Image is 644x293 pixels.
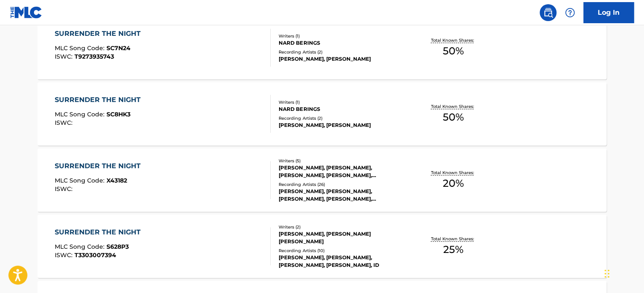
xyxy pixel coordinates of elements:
[279,55,406,63] div: [PERSON_NAME], [PERSON_NAME]
[55,161,145,171] div: SURRENDER THE NIGHT
[279,230,406,245] div: [PERSON_NAME], [PERSON_NAME] [PERSON_NAME]
[604,261,609,286] div: Drag
[443,176,464,191] span: 20 %
[279,105,406,113] div: NARD BERINGS
[279,247,406,254] div: Recording Artists ( 10 )
[55,243,106,250] span: MLC Song Code :
[55,110,106,118] span: MLC Song Code :
[602,253,644,293] iframe: Chat Widget
[543,8,553,18] img: search
[106,177,127,184] span: X43182
[55,53,75,60] span: ISWC :
[55,185,75,193] span: ISWC :
[565,8,575,18] img: help
[431,169,476,176] p: Total Known Shares:
[540,4,556,21] a: Public Search
[55,119,75,126] span: ISWC :
[279,188,406,203] div: [PERSON_NAME], [PERSON_NAME], [PERSON_NAME], [PERSON_NAME], [PERSON_NAME]
[55,44,106,52] span: MLC Song Code :
[279,224,406,230] div: Writers ( 2 )
[279,181,406,188] div: Recording Artists ( 26 )
[443,242,463,257] span: 25 %
[583,2,634,23] a: Log In
[55,177,106,184] span: MLC Song Code :
[279,121,406,129] div: [PERSON_NAME], [PERSON_NAME]
[55,251,75,259] span: ISWC :
[37,82,607,145] a: SURRENDER THE NIGHTMLC Song Code:SC8HK3ISWC:Writers (1)NARD BERINGSRecording Artists (2)[PERSON_N...
[443,110,464,125] span: 50 %
[431,236,476,242] p: Total Known Shares:
[37,148,607,212] a: SURRENDER THE NIGHTMLC Song Code:X43182ISWC:Writers (5)[PERSON_NAME], [PERSON_NAME], [PERSON_NAME...
[279,49,406,55] div: Recording Artists ( 2 )
[279,115,406,121] div: Recording Artists ( 2 )
[75,251,116,259] span: T3303007394
[37,16,607,79] a: SURRENDER THE NIGHTMLC Song Code:SC7N24ISWC:T9273935743Writers (1)NARD BERINGSRecording Artists (...
[10,6,43,19] img: MLC Logo
[279,99,406,105] div: Writers ( 1 )
[106,44,130,52] span: SC7N24
[75,53,114,60] span: T9273935743
[55,227,145,237] div: SURRENDER THE NIGHT
[279,158,406,164] div: Writers ( 5 )
[431,103,476,110] p: Total Known Shares:
[106,110,130,118] span: SC8HK3
[55,29,145,39] div: SURRENDER THE NIGHT
[443,43,464,59] span: 50 %
[37,215,607,278] a: SURRENDER THE NIGHTMLC Song Code:S628P3ISWC:T3303007394Writers (2)[PERSON_NAME], [PERSON_NAME] [P...
[279,254,406,269] div: [PERSON_NAME], [PERSON_NAME], [PERSON_NAME], [PERSON_NAME], ID
[431,37,476,43] p: Total Known Shares:
[562,4,578,21] div: Help
[279,39,406,47] div: NARD BERINGS
[55,95,145,105] div: SURRENDER THE NIGHT
[279,33,406,39] div: Writers ( 1 )
[106,243,129,250] span: S628P3
[279,164,406,179] div: [PERSON_NAME], [PERSON_NAME], [PERSON_NAME], [PERSON_NAME], [PERSON_NAME]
